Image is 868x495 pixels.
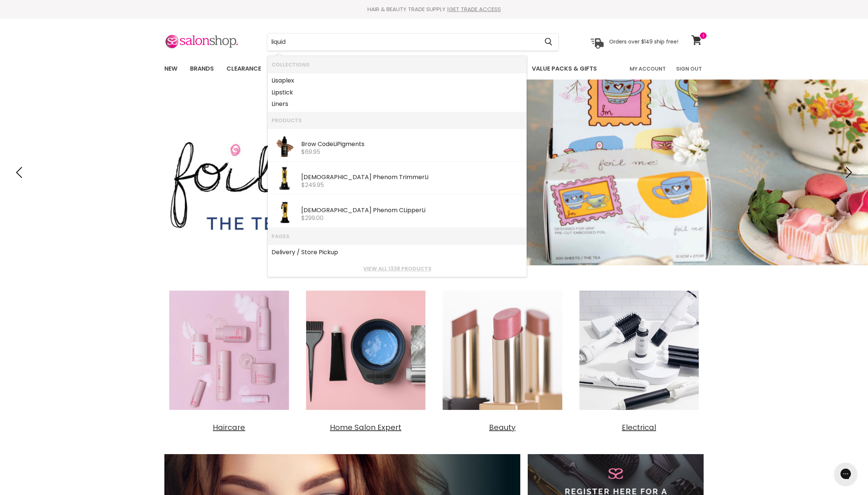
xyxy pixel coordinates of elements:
[271,88,275,97] b: Li
[159,58,614,80] ul: Main menu
[164,286,294,433] a: Haircare Haircare
[526,61,602,77] a: Value Packs & Gifts
[268,73,527,87] li: Collections: Lisaplex
[267,33,539,51] input: Search
[268,260,527,277] li: View All
[268,228,527,245] li: Pages
[271,198,298,224] img: 562060-562118-562653-phenom-clipper-gold-frs-c-straight-front-in-stand_3000x_9a6f61b8-7f0b-4876-a...
[268,56,527,73] li: Collections
[221,61,267,77] a: Clearance
[268,129,527,162] li: Products: Brow Code Li Pigments
[404,206,407,214] b: Li
[159,61,183,77] a: New
[268,195,527,228] li: Products: Andis Phenom Clipper Li
[301,141,523,149] div: Brow Code Pigments
[268,98,527,112] li: Collections: Liners
[438,286,567,415] img: Beauty
[213,422,245,433] span: Haircare
[609,38,678,45] p: Orders over $149 ship free!
[164,286,294,415] img: Haircare
[831,460,861,488] iframe: Gorgias live chat messenger
[330,422,401,433] span: Home Salon Expert
[301,286,431,415] img: Home Salon Expert
[333,140,337,148] b: Li
[13,165,28,180] button: Previous
[539,33,558,51] button: Search
[438,286,567,433] a: Beauty Beauty
[622,422,656,433] span: Electrical
[271,76,275,85] b: Li
[268,245,527,260] li: Pages: Delivery / Store Pickup
[301,181,324,189] span: $249.95
[425,173,428,181] b: Li
[184,61,219,77] a: Brands
[422,206,425,214] b: Li
[301,207,523,215] div: [DEMOGRAPHIC_DATA] Phenom C pper
[271,98,523,110] a: ners
[271,165,298,191] img: 562062-562119-562651-phenom-trimmer-gold-frs-t-straight-in-stand_3000x_319a072a-b754-4362-bc67-d0...
[449,5,501,13] a: GET TRADE ACCESS
[301,286,431,433] a: Home Salon Expert Home Salon Expert
[271,100,275,108] b: Li
[301,148,320,156] span: $69.95
[155,58,713,80] nav: Main
[271,266,523,272] a: View all 1338 products
[840,165,855,180] button: Next
[267,33,559,51] form: Product
[625,61,670,77] a: My Account
[271,246,523,258] a: Devery / Store Pickup
[489,422,515,433] span: Beauty
[575,286,704,415] img: Electrical
[268,87,527,98] li: Collections: Lipstick
[280,248,282,256] b: li
[301,214,324,222] span: $299.00
[268,162,527,195] li: Products: Andis Phenom Trimmer Li
[271,132,298,158] img: Rx40Ug_200x.jpg
[575,286,704,433] a: Electrical Electrical
[672,61,706,77] a: Sign Out
[271,75,523,87] a: saplex
[271,87,523,98] a: pstick
[268,112,527,129] li: Products
[155,6,713,13] div: HAIR & BEAUTY TRADE SUPPLY |
[301,174,523,182] div: [DEMOGRAPHIC_DATA] Phenom Trimmer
